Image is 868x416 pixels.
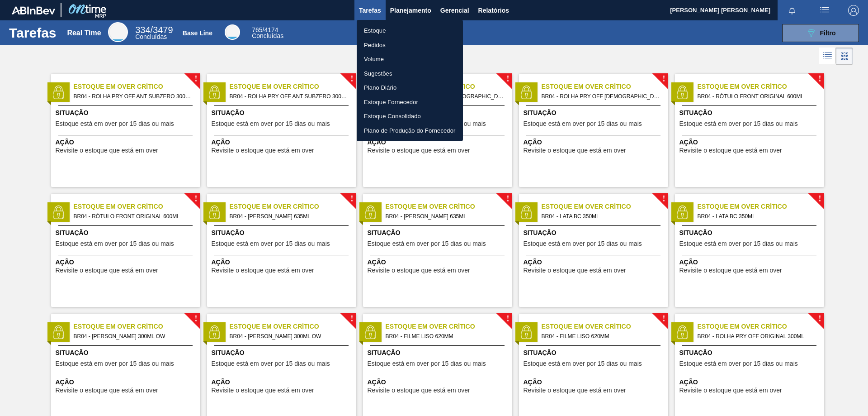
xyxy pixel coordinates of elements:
a: Pedidos [357,38,463,53]
a: Estoque Consolidado [357,109,463,124]
a: Estoque Fornecedor [357,95,463,110]
a: Plano Diário [357,81,463,95]
a: Estoque [357,24,463,38]
a: Volume [357,52,463,67]
a: Plano de Produção do Fornecedor [357,124,463,138]
a: Sugestões [357,67,463,81]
